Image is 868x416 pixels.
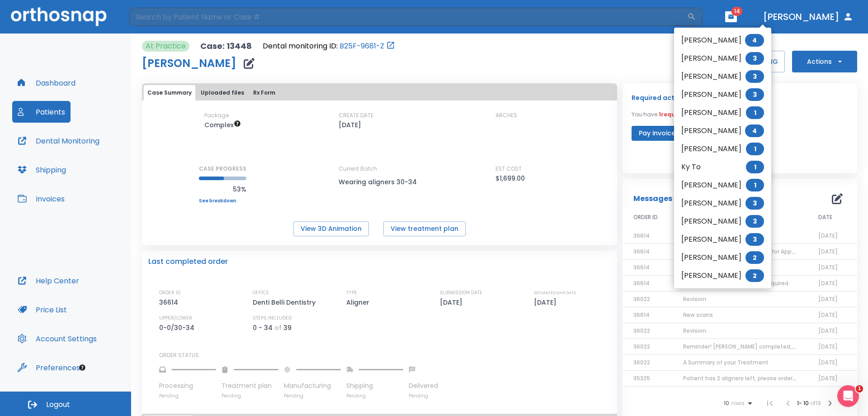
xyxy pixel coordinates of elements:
[745,215,764,228] span: 3
[674,158,771,176] li: Ky To
[746,106,764,119] span: 1
[746,161,764,173] span: 1
[745,124,764,137] span: 4
[856,385,863,392] span: 1
[674,230,771,249] li: [PERSON_NAME]
[674,104,771,122] li: [PERSON_NAME]
[674,86,771,104] li: [PERSON_NAME]
[745,70,764,83] span: 3
[674,67,771,86] li: [PERSON_NAME]
[746,143,764,155] span: 1
[745,52,764,65] span: 3
[674,140,771,158] li: [PERSON_NAME]
[745,88,764,101] span: 3
[745,34,764,47] span: 4
[837,385,859,407] iframe: Intercom live chat
[674,49,771,67] li: [PERSON_NAME]
[674,122,771,140] li: [PERSON_NAME]
[674,249,771,267] li: [PERSON_NAME]
[674,176,771,194] li: [PERSON_NAME]
[745,269,764,282] span: 2
[674,267,771,285] li: [PERSON_NAME]
[745,197,764,210] span: 3
[745,251,764,264] span: 2
[674,194,771,212] li: [PERSON_NAME]
[745,233,764,246] span: 3
[674,212,771,230] li: [PERSON_NAME]
[674,31,771,49] li: [PERSON_NAME]
[746,179,764,191] span: 1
